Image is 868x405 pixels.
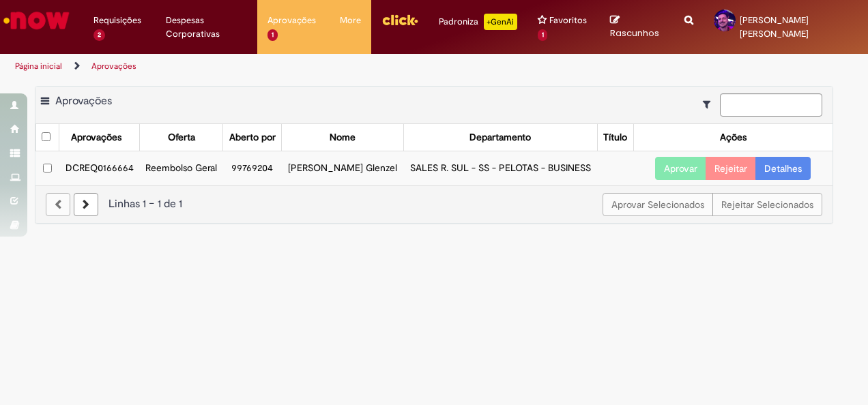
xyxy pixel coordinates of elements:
span: Favoritos [549,14,587,27]
span: 1 [267,29,278,41]
div: Padroniza [439,14,517,30]
span: Rascunhos [610,27,659,40]
div: Departamento [469,131,531,145]
a: Detalhes [755,157,811,180]
a: Rascunhos [610,14,663,40]
span: [PERSON_NAME] [PERSON_NAME] [740,14,809,40]
td: DCREQ0166664 [59,151,139,186]
span: Aprovações [55,94,112,108]
div: Oferta [168,131,195,145]
div: Aprovações [71,131,121,145]
img: ServiceNow [1,7,72,34]
span: 1 [538,29,548,41]
span: More [340,14,361,27]
div: Nome [330,131,356,145]
p: +GenAi [484,14,517,30]
img: click_logo_yellow_360x200.png [381,10,418,30]
ul: Trilhas de página [10,54,568,79]
button: Aprovar [655,157,706,180]
td: SALES R. SUL - SS - PELOTAS - BUSINESS [403,151,597,186]
a: Página inicial [15,61,62,72]
span: Aprovações [267,14,316,27]
span: Requisições [93,14,141,27]
th: Aprovações [59,124,139,151]
i: Mostrar filtros para: Suas Solicitações [703,100,717,109]
div: Linhas 1 − 1 de 1 [46,196,822,212]
td: 99769204 [223,151,282,186]
span: Despesas Corporativas [166,14,247,41]
td: [PERSON_NAME] Glenzel [282,151,403,186]
div: Ações [720,131,747,145]
a: Aprovações [91,61,136,72]
div: Título [603,131,627,145]
div: Aberto por [229,131,276,145]
span: 2 [93,29,105,41]
td: Reembolso Geral [139,151,222,186]
button: Rejeitar [706,157,756,180]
